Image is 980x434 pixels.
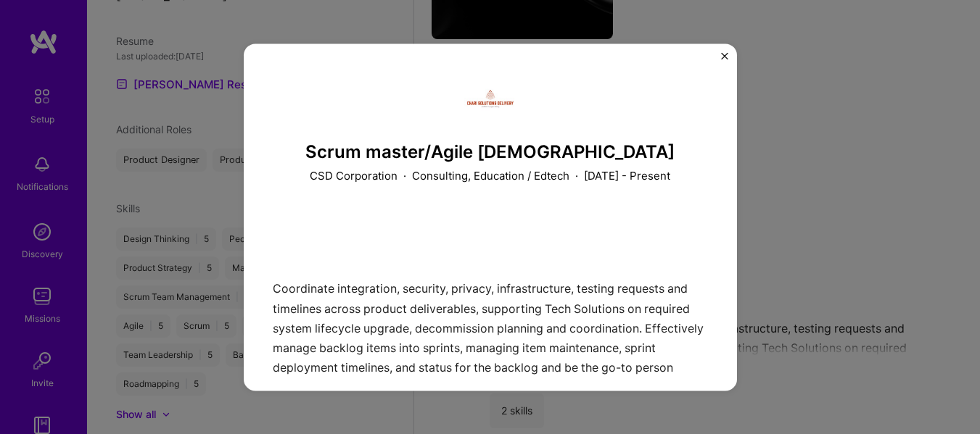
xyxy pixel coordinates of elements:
span: · [575,169,578,184]
p: Consulting, Education / Edtech [412,169,569,184]
span: · [403,169,406,184]
img: Company logo [464,72,516,125]
h3: Scrum master/Agile [DEMOGRAPHIC_DATA] [273,142,708,163]
p: [DATE] - Present [584,169,670,184]
p: CSD Corporation [310,169,398,184]
button: Close [721,52,728,67]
